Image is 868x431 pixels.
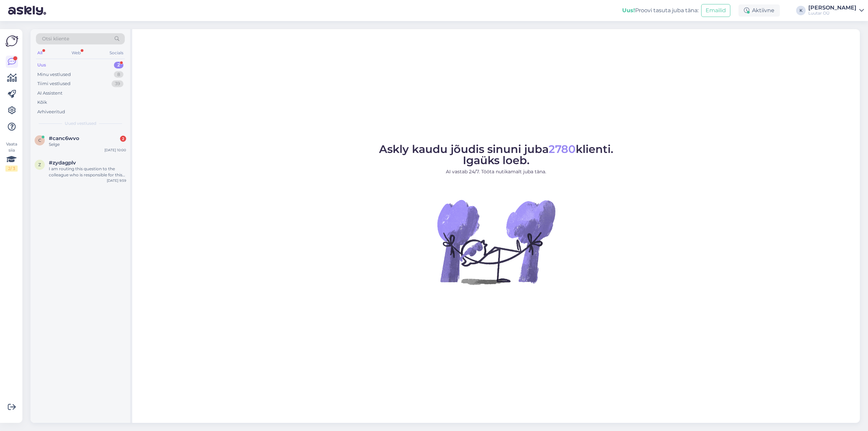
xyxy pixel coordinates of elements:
[5,141,18,172] div: Vaata siia
[49,166,126,178] div: I am routing this question to the colleague who is responsible for this topic. The reply might ta...
[622,7,635,14] b: Uus!
[37,62,46,68] div: Uus
[5,165,18,172] div: 2 / 3
[114,71,123,78] div: 8
[37,109,65,115] div: Arhiveeritud
[49,135,79,141] span: #canc6wvo
[379,168,613,175] p: AI vastab 24/7. Tööta nutikamalt juba täna.
[37,80,71,87] div: Tiimi vestlused
[5,35,18,47] img: Askly Logo
[38,162,41,167] span: z
[107,178,126,183] div: [DATE] 9:59
[738,4,780,17] div: Aktiivne
[379,142,613,167] span: Askly kaudu jõudis sinuni juba klienti. Igaüks loeb.
[796,6,806,15] div: K
[37,71,71,78] div: Minu vestlused
[549,142,576,156] span: 2780
[70,48,82,57] div: Web
[808,11,856,16] div: Luutar OÜ
[108,48,125,57] div: Socials
[49,160,76,166] span: #zydagplv
[49,141,126,148] div: Selge
[120,136,126,142] div: 2
[112,80,123,87] div: 39
[65,120,96,126] span: Uued vestlused
[622,6,698,15] div: Proovi tasuta juba täna:
[42,35,69,42] span: Otsi kliente
[36,48,44,57] div: All
[104,148,126,153] div: [DATE] 10:00
[37,90,62,97] div: AI Assistent
[114,62,123,68] div: 2
[37,99,47,106] div: Kõik
[38,138,41,143] span: c
[808,5,864,16] a: [PERSON_NAME]Luutar OÜ
[808,5,856,11] div: [PERSON_NAME]
[701,4,730,17] button: Emailid
[435,181,557,303] img: No Chat active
